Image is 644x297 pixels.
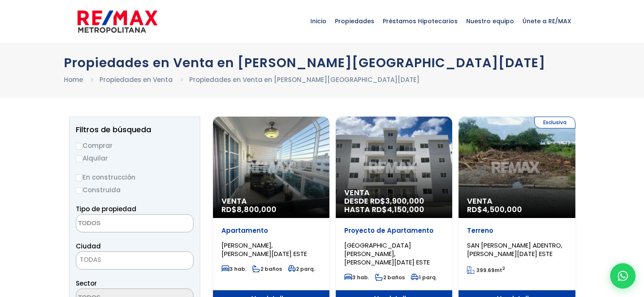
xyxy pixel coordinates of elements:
[344,241,430,267] span: [GEOGRAPHIC_DATA][PERSON_NAME], [PERSON_NAME][DATE] ESTE
[76,172,193,183] label: En construcción
[76,215,158,233] textarea: Search
[76,155,83,162] input: Alquilar
[344,205,444,214] span: HASTA RD$
[76,185,193,195] label: Construida
[467,226,567,235] p: Terreno
[518,8,575,34] span: Únete a RE/MAX
[64,75,83,84] a: Home
[344,226,444,235] p: Proyecto de Apartamento
[76,251,193,270] span: TODAS
[331,8,379,34] span: Propiedades
[76,187,83,194] input: Construida
[476,267,495,274] span: 399.69
[76,174,83,181] input: En construcción
[534,117,575,128] span: Exclusiva
[80,255,101,264] span: TODAS
[462,8,518,34] span: Nuestro equipo
[387,204,424,215] span: 4,150,000
[77,9,158,34] img: remax-metropolitana-logo
[385,196,424,206] span: 3,900,000
[221,197,321,205] span: Venta
[467,197,567,205] span: Venta
[76,204,136,213] span: Tipo de propiedad
[221,265,246,272] span: 3 hab.
[221,241,307,258] span: [PERSON_NAME], [PERSON_NAME][DATE] ESTE
[288,265,315,272] span: 2 parq.
[76,279,97,288] span: Sector
[502,265,505,272] sup: 2
[237,204,276,215] span: 8,800,000
[189,74,420,85] li: Propiedades en Venta en [PERSON_NAME][GEOGRAPHIC_DATA][DATE]
[482,204,522,215] span: 4,500,000
[76,125,193,134] h2: Filtros de búsqueda
[76,153,193,163] label: Alquilar
[467,241,562,258] span: SAN [PERSON_NAME] ADENTRO, [PERSON_NAME][DATE] ESTE
[100,75,173,84] a: Propiedades en Venta
[221,226,321,235] p: Apartamento
[375,274,405,281] span: 2 baños
[467,267,505,274] span: mt
[252,265,282,272] span: 2 baños
[411,274,437,281] span: 1 parq.
[379,8,462,34] span: Préstamos Hipotecarios
[306,8,331,34] span: Inicio
[221,204,276,215] span: RD$
[344,274,369,281] span: 3 hab.
[344,197,444,214] span: DESDE RD$
[76,254,193,266] span: TODAS
[64,55,580,70] h1: Propiedades en Venta en [PERSON_NAME][GEOGRAPHIC_DATA][DATE]
[344,188,444,197] span: Venta
[76,242,101,251] span: Ciudad
[76,140,193,151] label: Comprar
[76,143,83,150] input: Comprar
[467,204,522,215] span: RD$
